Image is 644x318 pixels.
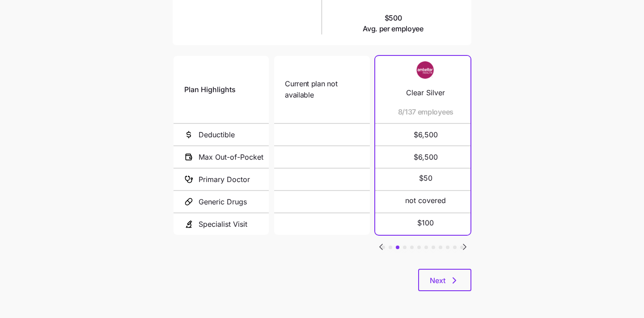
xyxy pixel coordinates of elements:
span: Generic Drugs [199,196,247,208]
svg: Go to next slide [459,242,470,252]
span: Specialist Visit [199,219,247,230]
span: Primary Doctor [199,174,250,185]
span: $6,500 [389,146,462,168]
span: Clear Silver [406,87,445,98]
span: 8/137 employees [398,106,453,118]
span: not covered [405,195,446,206]
button: Next [418,269,471,291]
span: Deductible [199,129,235,140]
span: Current plan not available [285,78,359,101]
button: Go to next slide [459,241,470,253]
span: Avg. per employee [363,23,424,34]
img: Carrier [408,61,444,78]
span: Next [430,275,445,286]
span: $100 [417,217,434,229]
svg: Go to previous slide [376,242,386,252]
span: Max Out-of-Pocket [199,152,263,163]
span: $6,500 [389,124,462,145]
span: $50 [419,173,432,184]
span: $500 [363,13,424,35]
span: Plan Highlights [184,84,236,95]
button: Go to previous slide [375,241,387,253]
